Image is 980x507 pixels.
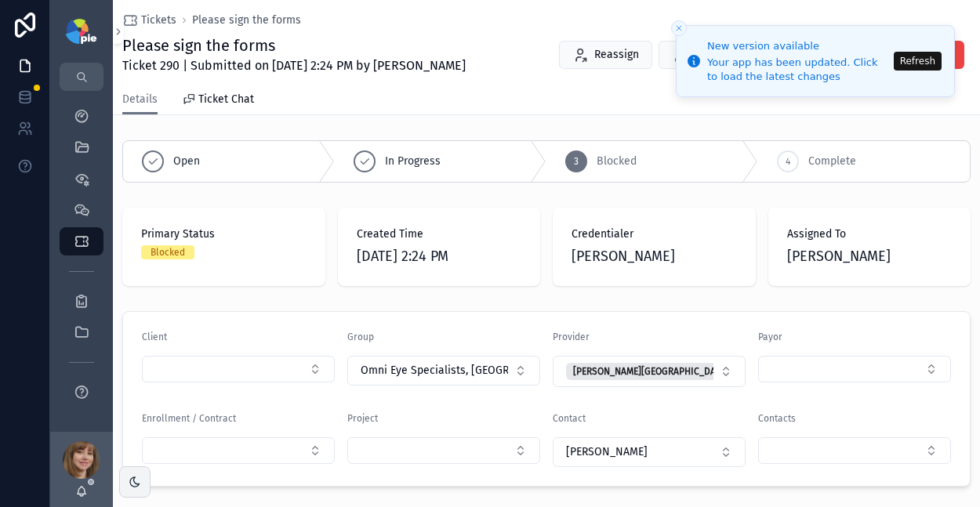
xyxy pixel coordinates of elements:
[758,437,951,464] button: Select Button
[597,154,637,169] span: Blocked
[122,85,158,115] a: Details
[553,356,746,387] button: Select Button
[553,331,590,342] span: Provider
[573,365,728,378] span: [PERSON_NAME][GEOGRAPHIC_DATA]
[141,226,307,242] span: Primary Status
[566,363,750,380] button: Unselect 189
[347,437,540,464] button: Select Button
[707,38,889,54] div: New version available
[594,47,639,63] span: Reassign
[183,85,254,117] a: Ticket Chat
[173,154,200,169] span: Open
[151,245,185,259] div: Blocked
[786,155,790,168] span: 4
[192,13,301,28] a: Please sign the forms
[122,34,466,56] h1: Please sign the forms
[671,20,687,36] button: Close toast
[361,363,508,378] span: Omni Eye Specialists, [GEOGRAPHIC_DATA]
[808,154,856,169] span: Complete
[707,56,889,84] div: Your app has been updated. Click to load the latest changes
[141,13,176,28] span: Tickets
[574,155,579,168] span: 3
[357,245,522,267] span: [DATE] 2:24 PM
[758,356,951,382] button: Select Button
[122,13,176,28] a: Tickets
[566,444,648,460] span: [PERSON_NAME]
[142,331,167,342] span: Client
[659,41,744,69] button: Pick Up
[553,413,586,424] span: Contact
[787,245,891,267] span: [PERSON_NAME]
[142,413,236,424] span: Enrollment / Contract
[50,91,113,426] div: scrollable content
[142,356,335,382] button: Select Button
[758,331,782,342] span: Payor
[66,19,96,44] img: App logo
[787,226,953,242] span: Assigned To
[572,245,675,267] span: [PERSON_NAME]
[198,92,254,107] span: Ticket Chat
[894,52,942,71] button: Refresh
[142,437,335,464] button: Select Button
[553,437,746,467] button: Select Button
[758,413,796,424] span: Contacts
[122,56,466,75] span: Ticket 290 | Submitted on [DATE] 2:24 PM by [PERSON_NAME]
[122,92,158,107] span: Details
[385,154,441,169] span: In Progress
[347,413,378,424] span: Project
[347,331,374,342] span: Group
[357,226,522,242] span: Created Time
[559,41,652,69] button: Reassign
[572,226,737,242] span: Credentialer
[347,356,540,386] button: Select Button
